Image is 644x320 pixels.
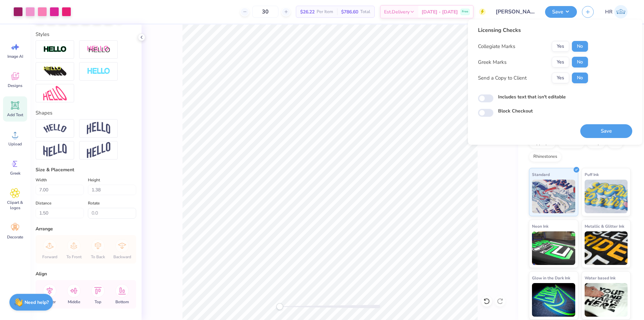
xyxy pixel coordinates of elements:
span: Water based Ink [585,274,615,281]
img: Free Distort [43,86,67,100]
span: [DATE] - [DATE] [422,8,458,15]
span: Standard [532,171,550,178]
span: Decorate [7,234,23,240]
span: Top [95,299,101,305]
img: Standard [532,180,575,213]
label: Rotate [88,199,100,207]
span: Bottom [115,299,129,305]
input: Untitled Design [491,5,540,18]
img: Neon Ink [532,231,575,265]
div: Send a Copy to Client [478,74,527,82]
button: Yes [552,41,569,52]
div: Arrange [36,225,136,232]
div: Align [36,270,136,277]
a: HR [602,5,631,18]
button: Save [545,6,577,18]
label: Block Checkout [498,107,533,115]
span: Metallic & Glitter Ink [585,223,624,230]
img: Flag [43,144,67,157]
button: Save [580,124,632,138]
span: Middle [68,299,80,305]
img: Water based Ink [585,283,628,317]
img: Stroke [43,46,67,53]
span: Add Text [7,112,23,118]
span: Free [462,9,468,14]
label: Width [36,176,47,184]
input: – – [252,6,278,18]
label: Distance [36,199,51,207]
img: Hazel Del Rosario [614,5,628,18]
label: Includes text that isn't editable [498,93,566,100]
img: Arch [87,122,110,135]
img: Glow in the Dark Ink [532,283,575,317]
img: Shadow [87,45,110,54]
span: Clipart & logos [4,200,26,211]
button: No [572,41,588,52]
img: 3D Illusion [43,66,67,77]
button: No [572,73,588,83]
span: Center [44,299,56,305]
button: Yes [552,57,569,67]
label: Shapes [36,109,52,117]
img: Puff Ink [585,180,628,213]
div: Licensing Checks [478,26,588,34]
span: HR [605,8,612,16]
span: Glow in the Dark Ink [532,274,570,281]
span: Puff Ink [585,171,599,178]
button: Yes [552,73,569,83]
span: Est. Delivery [384,8,410,15]
span: Total [360,8,370,15]
div: Collegiate Marks [478,43,515,50]
label: Height [88,176,100,184]
button: No [572,57,588,67]
span: Greek [10,171,20,176]
span: Neon Ink [532,223,548,230]
span: Designs [8,83,22,88]
div: Accessibility label [276,303,283,310]
label: Styles [36,31,49,38]
span: Image AI [7,54,23,59]
img: Rise [87,142,110,158]
strong: Need help? [24,299,49,306]
span: $786.60 [341,8,358,15]
img: Metallic & Glitter Ink [585,231,628,265]
span: Upload [8,141,22,147]
img: Negative Space [87,67,110,75]
div: Greek Marks [478,58,506,66]
div: Rhinestones [529,152,561,162]
span: Per Item [317,8,333,15]
div: Size & Placement [36,166,136,173]
img: Arc [43,124,67,133]
span: $26.22 [300,8,315,15]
